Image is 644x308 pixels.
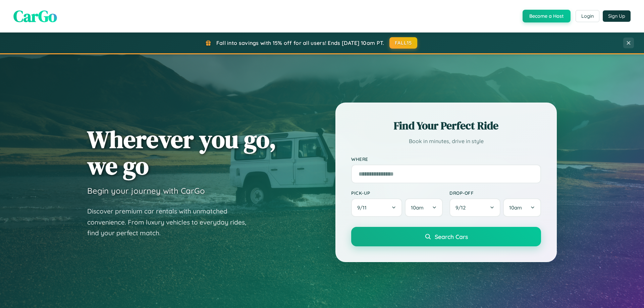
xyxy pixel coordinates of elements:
[87,186,205,196] h3: Begin your journey with CarGo
[389,37,418,49] button: FALL15
[576,10,599,22] button: Login
[455,204,469,211] span: 9 / 12
[405,198,443,217] button: 10am
[435,233,468,240] span: Search Cars
[357,204,370,211] span: 9 / 11
[351,136,541,146] p: Book in minutes, drive in style
[351,118,541,133] h2: Find Your Perfect Ride
[603,10,631,22] button: Sign Up
[351,190,443,196] label: Pick-up
[449,198,500,217] button: 9/12
[13,5,57,27] span: CarGo
[523,10,571,22] button: Become a Host
[87,206,255,239] p: Discover premium car rentals with unmatched convenience. From luxury vehicles to everyday rides, ...
[87,126,276,179] h1: Wherever you go, we go
[411,204,424,211] span: 10am
[449,190,541,196] label: Drop-off
[509,204,522,211] span: 10am
[351,156,541,162] label: Where
[351,198,402,217] button: 9/11
[351,227,541,246] button: Search Cars
[503,198,541,217] button: 10am
[216,40,384,46] span: Fall into savings with 15% off for all users! Ends [DATE] 10am PT.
